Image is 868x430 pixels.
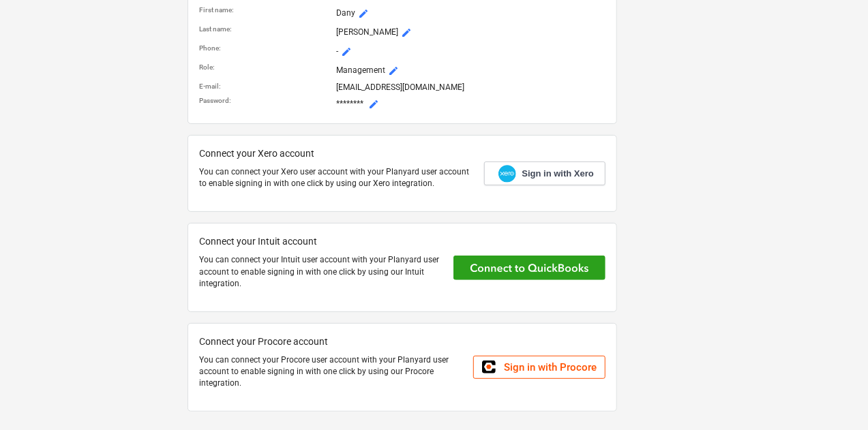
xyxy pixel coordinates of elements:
[401,27,412,38] span: mode_edit
[522,168,594,180] span: Sign in with Xero
[498,165,516,183] img: Xero logo
[473,356,605,379] a: Sign in with Procore
[358,8,369,19] span: mode_edit
[199,147,473,161] p: Connect your Xero account
[336,63,605,79] p: Management
[341,46,352,57] span: mode_edit
[336,25,605,41] p: [PERSON_NAME]
[199,63,331,72] p: Role :
[199,96,331,105] p: Password :
[199,234,443,249] p: Connect your Intuit account
[336,5,605,22] p: Dany
[800,365,868,430] div: Widget de chat
[336,44,605,60] p: -
[800,365,868,430] iframe: Chat Widget
[199,82,331,91] p: E-mail :
[368,99,379,110] span: mode_edit
[199,44,331,52] p: Phone :
[336,82,605,93] p: [EMAIL_ADDRESS][DOMAIN_NAME]
[199,335,462,349] p: Connect your Procore account
[199,5,331,14] p: First name :
[199,166,473,189] p: You can connect your Xero user account with your Planyard user account to enable signing in with ...
[199,25,331,33] p: Last name :
[484,162,605,185] a: Sign in with Xero
[388,65,399,76] span: mode_edit
[199,254,443,289] p: You can connect your Intuit user account with your Planyard user account to enable signing in wit...
[504,361,597,373] span: Sign in with Procore
[199,354,462,389] p: You can connect your Procore user account with your Planyard user account to enable signing in wi...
